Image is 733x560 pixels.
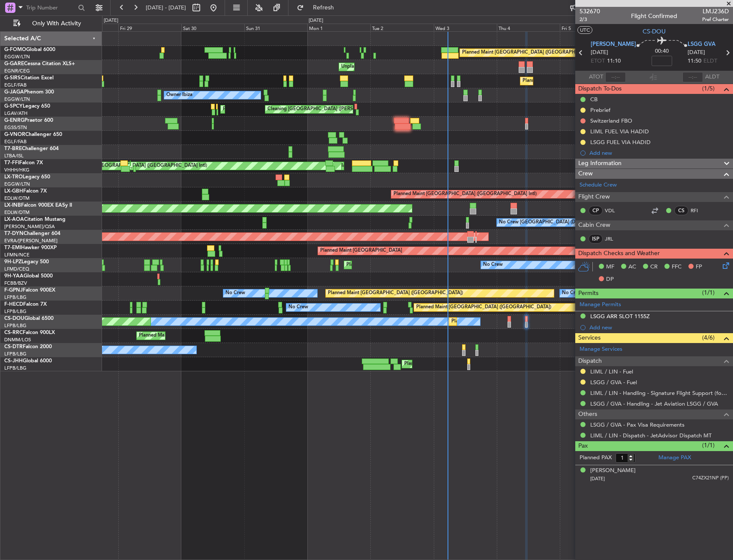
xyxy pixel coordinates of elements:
span: Permits [578,289,598,298]
a: EGNR/CEG [4,68,30,74]
span: CR [650,263,658,271]
a: LTBA/ISL [4,153,24,159]
div: Unplanned Maint [PERSON_NAME] [341,60,419,73]
span: ALDT [705,73,719,81]
div: [PERSON_NAME][GEOGRAPHIC_DATA] ([GEOGRAPHIC_DATA] Intl) [57,160,207,172]
span: 9H-YAA [4,274,24,279]
div: Add new [589,149,729,157]
a: EGGW/LTN [4,96,30,102]
a: T7-EMIHawker 900XP [4,245,57,250]
span: 9H-LPZ [4,259,21,265]
a: LFPB/LBG [4,294,27,301]
a: [PERSON_NAME]/QSA [4,223,55,230]
span: CS-DOU [4,316,24,321]
a: EVRA/[PERSON_NAME] [4,238,57,244]
span: ELDT [703,57,717,66]
a: CS-DOUGlobal 6500 [4,316,54,321]
span: MF [606,263,614,271]
span: Refresh [306,5,342,11]
span: (1/5) [702,84,715,93]
div: CP [589,206,603,215]
a: LIML / LIN - Dispatch - JetAdvisor Dispatch MT [590,432,712,439]
span: T7-BRE [4,146,22,151]
span: (1/1) [702,441,715,450]
a: VHHH/HKG [4,167,30,173]
a: EDLW/DTM [4,195,30,202]
a: JRL [605,235,624,243]
div: Add new [589,324,729,331]
span: CS-DOU [643,27,666,36]
span: T7-DYN [4,231,24,236]
a: LSGG / GVA - Handling - Jet Aviation LSGG / GVA [590,400,718,407]
span: [PERSON_NAME] [591,40,636,49]
span: Dispatch [578,356,602,366]
span: F-HECD [4,302,23,307]
a: 9H-YAAGlobal 5000 [4,274,53,279]
div: No Crew [483,259,503,271]
div: No Crew [562,287,582,300]
div: LSGG FUEL VIA HADID [590,138,651,146]
div: CS [674,206,688,215]
div: Planned Maint [GEOGRAPHIC_DATA] ([GEOGRAPHIC_DATA]) [451,315,586,328]
a: CS-JHHGlobal 6000 [4,358,52,364]
a: Manage Services [580,345,622,354]
span: Only With Activity [22,21,90,27]
span: CS-RRC [4,330,23,335]
span: Crew [578,169,593,179]
a: Manage PAX [658,454,691,462]
div: Planned Maint [GEOGRAPHIC_DATA] ([GEOGRAPHIC_DATA]) [523,75,658,87]
span: T7-EMI [4,245,21,250]
span: ATOT [589,73,603,81]
div: Thu 4 [497,24,560,31]
a: EGSS/STN [4,124,27,131]
span: G-JAGA [4,90,24,95]
a: LX-AOACitation Mustang [4,217,66,222]
span: T7-FFI [4,160,19,166]
span: [DATE] [688,48,705,57]
a: LFMN/NCE [4,252,30,258]
span: 2/3 [580,16,600,23]
span: LX-GBH [4,189,23,194]
div: Planned Maint [GEOGRAPHIC_DATA] ([GEOGRAPHIC_DATA]) [416,301,551,314]
a: CS-RRCFalcon 900LX [4,330,55,335]
a: G-ENRGPraetor 600 [4,118,53,123]
span: Leg Information [578,159,622,169]
a: LGAV/ATH [4,110,27,117]
a: LIML / LIN - Handling - Signature Flight Support (formely Prime Avn) LIML / LIN [590,389,729,397]
a: CS-DTRFalcon 2000 [4,344,52,349]
span: LSGG GVA [688,40,715,49]
input: Trip Number [26,1,75,14]
span: C74ZX21NP (PP) [692,475,729,482]
div: [DATE] [104,17,118,24]
a: LX-INBFalcon 900EX EASy II [4,203,72,208]
div: [DATE] [309,17,323,24]
div: Planned Maint [GEOGRAPHIC_DATA] [320,244,402,257]
span: DP [606,275,614,284]
a: LX-TROLegacy 650 [4,175,50,180]
div: Planned Maint Nice ([GEOGRAPHIC_DATA]) [346,259,442,271]
a: LFPB/LBG [4,351,27,357]
span: G-ENRG [4,118,24,123]
span: G-SPCY [4,104,23,109]
span: [DATE] [590,476,605,482]
div: Sun 31 [244,24,307,31]
span: [DATE] - [DATE] [146,4,186,12]
span: CS-JHH [4,358,23,364]
span: FP [696,263,702,271]
span: G-VNOR [4,132,25,137]
div: Owner Ibiza [166,89,192,102]
a: LSGG / GVA - Pax Visa Requirements [590,421,685,428]
a: F-HECDFalcon 7X [4,302,47,307]
span: Pref Charter [702,16,729,23]
div: Planned Maint [GEOGRAPHIC_DATA] ([GEOGRAPHIC_DATA] Intl) [394,188,537,201]
div: Flight Confirmed [631,12,677,21]
span: LX-INB [4,203,21,208]
a: G-SPCYLegacy 650 [4,104,50,109]
div: CB [590,96,598,103]
a: T7-DYNChallenger 604 [4,231,60,236]
span: G-SIRS [4,75,21,81]
span: Cabin Crew [578,220,610,230]
span: F-GPNJ [4,288,23,293]
a: G-VNORChallenger 650 [4,132,62,137]
a: G-JAGAPhenom 300 [4,90,54,95]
